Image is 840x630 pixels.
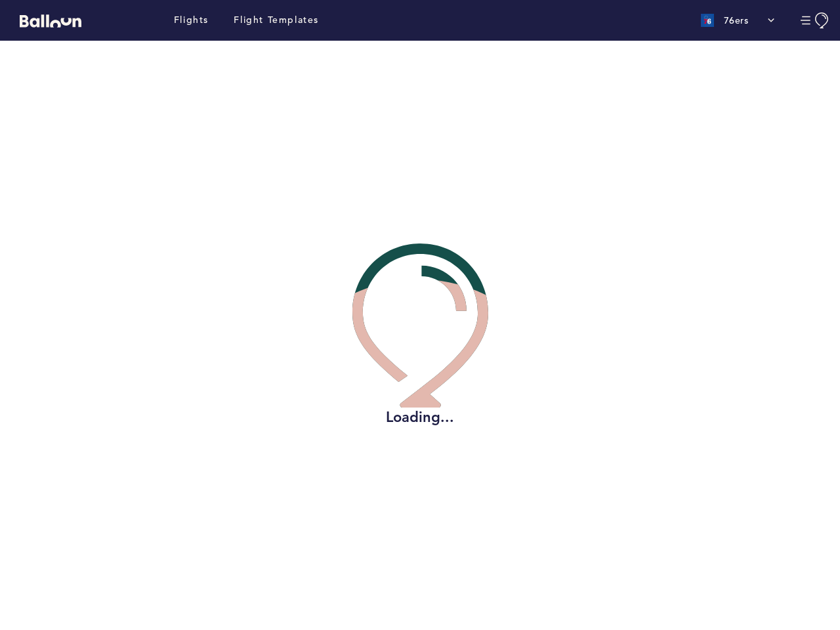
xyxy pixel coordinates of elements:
a: Balloon [10,13,81,27]
p: 76ers [724,14,749,27]
a: Flights [174,13,209,28]
button: 76ers [694,7,782,33]
button: Manage Account [801,12,830,29]
h2: Loading... [352,408,488,427]
a: Flight Templates [234,13,319,28]
svg: Balloon [20,14,81,28]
